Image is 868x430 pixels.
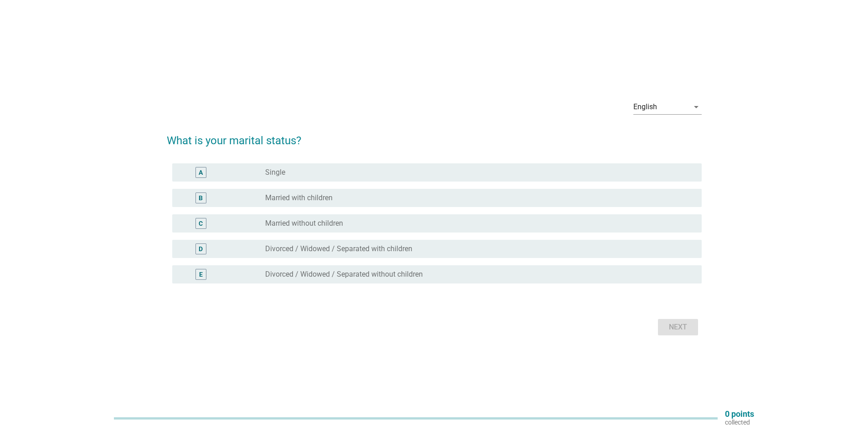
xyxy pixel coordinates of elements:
[167,123,702,149] h2: What is your marital status?
[199,167,203,177] div: A
[265,270,423,279] label: Divorced / Widowed / Separated without children
[265,244,412,253] label: Divorced / Widowed / Separated with children
[691,101,702,112] i: arrow_drop_down
[633,103,657,111] div: English
[199,193,203,202] div: B
[265,219,343,228] label: Married without children
[199,269,203,279] div: E
[725,410,754,418] p: 0 points
[265,193,333,202] label: Married with children
[199,244,203,253] div: D
[265,168,285,177] label: Single
[725,418,754,426] p: collected
[199,218,203,228] div: C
